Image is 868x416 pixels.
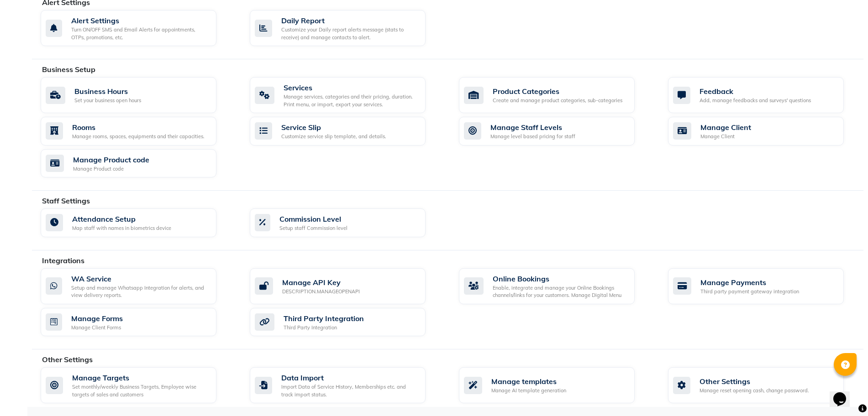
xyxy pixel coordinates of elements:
div: Manage rooms, spaces, equipments and their capacities. [72,133,205,140]
a: Alert SettingsTurn ON/OFF SMS and Email Alerts for appointments, OTPs, promotions, etc. [41,10,236,46]
a: Attendance SetupMap staff with names in biometrics device [41,208,236,237]
div: Manage Product code [73,165,149,173]
div: Third party payment gateway integration [700,288,799,296]
a: Manage Product codeManage Product code [41,149,236,178]
a: Data ImportImport Data of Service History, Memberships etc. and track import status. [250,367,445,403]
a: Other SettingsManage reset opening cash, change password. [668,367,863,403]
a: Online BookingsEnable, integrate and manage your Online Bookings channels/links for your customer... [459,268,654,304]
div: Manage level based pricing for staff [490,133,575,140]
iframe: chat widget [830,380,859,407]
div: Setup staff Commission level [279,224,347,232]
div: Create and manage product categories, sub-categories [493,97,622,104]
a: Manage API KeyDESCRIPTION.MANAGEOPENAPI [250,268,445,304]
div: Manage API Key [282,277,360,288]
a: Commission LevelSetup staff Commission level [250,208,445,237]
div: DESCRIPTION.MANAGEOPENAPI [282,288,360,296]
a: Manage templatesManage AI template generation [459,367,654,403]
div: Product Categories [493,86,622,97]
div: Other Settings [700,376,809,387]
div: Manage AI template generation [491,387,566,395]
div: Turn ON/OFF SMS and Email Alerts for appointments, OTPs, promotions, etc. [71,26,209,41]
div: Attendance Setup [72,213,171,224]
div: Services [284,82,418,93]
a: WA ServiceSetup and manage Whatsapp Integration for alerts, and view delivery reports. [41,268,236,304]
div: Online Bookings [493,273,627,284]
a: Manage PaymentsThird party payment gateway integration [668,268,863,304]
div: Manage templates [491,376,566,387]
a: Service SlipCustomize service slip template, and details. [250,117,445,146]
div: Manage Client [700,133,751,140]
div: Manage Payments [700,277,799,288]
div: Customize service slip template, and details. [281,133,386,140]
div: Manage Product code [73,154,149,165]
div: Manage Client Forms [71,324,123,332]
div: Data Import [281,372,418,383]
div: Set monthly/weekly Business Targets, Employee wise targets of sales and customers [72,383,209,398]
div: Third Party Integration [284,313,364,324]
a: Business HoursSet your business open hours [41,77,236,113]
div: Setup and manage Whatsapp Integration for alerts, and view delivery reports. [71,284,209,299]
a: ServicesManage services, categories and their pricing, duration. Print menu, or import, export yo... [250,77,445,113]
div: WA Service [71,273,209,284]
div: Manage reset opening cash, change password. [700,387,809,395]
a: Manage TargetsSet monthly/weekly Business Targets, Employee wise targets of sales and customers [41,367,236,403]
a: Daily ReportCustomize your Daily report alerts message (stats to receive) and manage contacts to ... [250,10,445,46]
div: Feedback [700,86,811,97]
a: Manage ClientManage Client [668,117,863,146]
a: FeedbackAdd, manage feedbacks and surveys' questions [668,77,863,113]
div: Daily Report [281,15,418,26]
div: Third Party Integration [284,324,364,332]
div: Import Data of Service History, Memberships etc. and track import status. [281,383,418,398]
div: Rooms [72,122,205,133]
div: Set your business open hours [74,97,141,104]
div: Manage Targets [72,372,209,383]
div: Service Slip [281,122,386,133]
a: Third Party IntegrationThird Party Integration [250,308,445,337]
div: Add, manage feedbacks and surveys' questions [700,97,811,104]
div: Map staff with names in biometrics device [72,224,171,232]
a: Manage Staff LevelsManage level based pricing for staff [459,117,654,146]
div: Commission Level [279,213,347,224]
div: Customize your Daily report alerts message (stats to receive) and manage contacts to alert. [281,26,418,41]
a: RoomsManage rooms, spaces, equipments and their capacities. [41,117,236,146]
a: Manage FormsManage Client Forms [41,308,236,337]
div: Alert Settings [71,15,209,26]
a: Product CategoriesCreate and manage product categories, sub-categories [459,77,654,113]
div: Manage Forms [71,313,123,324]
div: Enable, integrate and manage your Online Bookings channels/links for your customers. Manage Digit... [493,284,627,299]
div: Manage Staff Levels [490,122,575,133]
div: Manage services, categories and their pricing, duration. Print menu, or import, export your servi... [284,93,418,108]
div: Manage Client [700,122,751,133]
div: Business Hours [74,86,141,97]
